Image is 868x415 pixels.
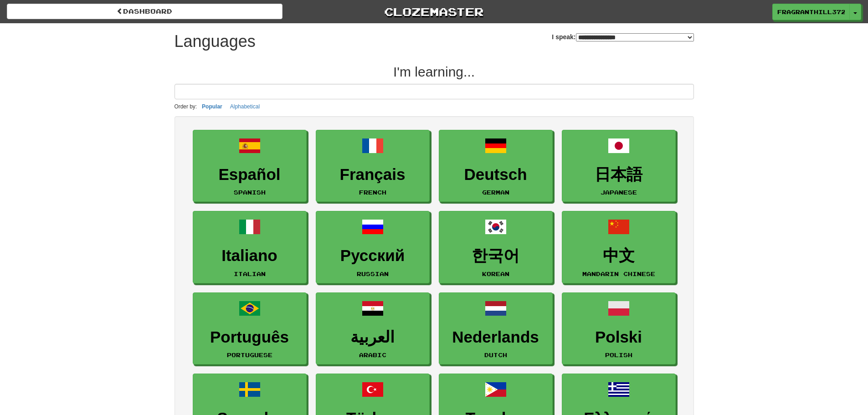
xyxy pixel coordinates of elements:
h3: 한국어 [444,247,548,265]
h1: Languages [175,32,256,51]
a: PortuguêsPortuguese [193,292,307,365]
small: Portuguese [227,352,272,358]
h3: Español [198,166,302,184]
h3: Nederlands [444,328,548,346]
a: ItalianoItalian [193,211,307,283]
a: DeutschGerman [439,130,553,202]
small: Korean [482,271,509,277]
small: German [482,189,509,195]
a: 한국어Korean [439,211,553,283]
small: Polish [605,352,632,358]
a: Clozemaster [296,4,572,20]
small: Dutch [484,352,507,358]
a: NederlandsDutch [439,292,553,365]
small: Russian [357,271,389,277]
h2: I'm learning... [175,64,694,79]
a: العربيةArabic [316,292,430,365]
small: Arabic [359,352,386,358]
select: I speak: [576,33,694,41]
h3: Polski [567,328,671,346]
h3: العربية [321,328,425,346]
button: Popular [199,102,225,112]
a: 日本語Japanese [562,130,676,202]
h3: Português [198,328,302,346]
small: Mandarin Chinese [582,271,655,277]
h3: Italiano [198,247,302,265]
a: РусскийRussian [316,211,430,283]
h3: 日本語 [567,166,671,184]
small: Japanese [601,189,637,195]
small: French [359,189,386,195]
a: dashboard [7,4,282,19]
a: FrançaisFrench [316,130,430,202]
small: Order by: [175,103,197,110]
h3: Français [321,166,425,184]
a: PolskiPolish [562,292,676,365]
button: Alphabetical [227,102,262,112]
a: EspañolSpanish [193,130,307,202]
h3: Русский [321,247,425,265]
span: FragrantHill3724 [777,8,845,16]
small: Italian [234,271,266,277]
label: I speak: [552,32,693,41]
small: Spanish [234,189,266,195]
a: FragrantHill3724 [772,4,850,20]
h3: 中文 [567,247,671,265]
h3: Deutsch [444,166,548,184]
a: 中文Mandarin Chinese [562,211,676,283]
